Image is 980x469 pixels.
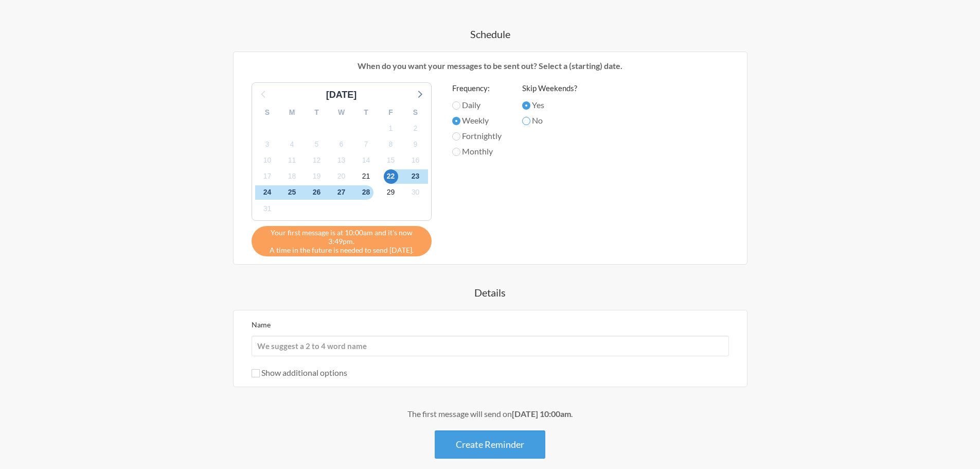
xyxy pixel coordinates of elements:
span: Wednesday, September 3, 2025 [260,137,275,151]
span: Sunday, September 14, 2025 [359,153,373,168]
label: Name [252,320,271,329]
span: Sunday, September 28, 2025 [359,185,373,200]
h4: Schedule [192,27,789,41]
span: Your first message is at 10:00am and it's now 3:49pm. [259,228,424,246]
span: Monday, September 22, 2025 [384,169,398,184]
input: Monthly [452,148,460,156]
span: Monday, September 29, 2025 [384,185,398,200]
label: Show additional options [252,368,347,377]
span: Tuesday, September 9, 2025 [408,137,423,151]
div: T [354,105,379,120]
span: Saturday, September 6, 2025 [334,137,349,151]
div: A time in the future is needed to send [DATE]. [252,226,432,256]
div: T [305,105,329,120]
span: Monday, September 1, 2025 [384,121,398,135]
span: Sunday, September 7, 2025 [359,137,373,151]
span: Tuesday, September 16, 2025 [408,153,423,168]
span: Monday, September 8, 2025 [384,137,398,151]
div: F [379,105,403,120]
span: Wednesday, September 10, 2025 [260,153,275,168]
label: Monthly [452,145,502,158]
input: We suggest a 2 to 4 word name [252,336,729,356]
span: Monday, September 15, 2025 [384,153,398,168]
span: Thursday, September 4, 2025 [285,137,299,151]
span: Friday, September 19, 2025 [310,169,324,184]
span: Friday, September 26, 2025 [310,185,324,200]
label: Skip Weekends? [522,82,577,94]
p: When do you want your messages to be sent out? Select a (starting) date. [241,60,739,72]
strong: [DATE] 10:00am [512,409,571,419]
h4: Details [192,285,789,300]
div: S [255,105,280,120]
span: Wednesday, October 1, 2025 [260,201,275,216]
span: Saturday, September 27, 2025 [334,185,349,200]
label: Daily [452,99,502,111]
input: Weekly [452,117,460,125]
div: S [403,105,428,120]
span: Sunday, September 21, 2025 [359,169,373,184]
span: Wednesday, September 17, 2025 [260,169,275,184]
label: Weekly [452,114,502,127]
span: Friday, September 5, 2025 [310,137,324,151]
span: Wednesday, September 24, 2025 [260,185,275,200]
button: Create Reminder [435,430,545,459]
span: Saturday, September 13, 2025 [334,153,349,168]
span: Saturday, September 20, 2025 [334,169,349,184]
span: Thursday, September 18, 2025 [285,169,299,184]
div: [DATE] [322,88,361,102]
input: No [522,117,530,125]
input: Fortnightly [452,132,460,141]
span: Tuesday, September 2, 2025 [408,121,423,135]
label: Fortnightly [452,130,502,142]
span: Thursday, September 25, 2025 [285,185,299,200]
span: Tuesday, September 23, 2025 [408,169,423,184]
div: M [280,105,305,120]
label: Yes [522,99,577,111]
input: Daily [452,101,460,110]
label: No [522,114,577,127]
label: Frequency: [452,82,502,94]
span: Thursday, September 11, 2025 [285,153,299,168]
div: W [329,105,354,120]
span: Friday, September 12, 2025 [310,153,324,168]
input: Yes [522,101,530,110]
span: Tuesday, September 30, 2025 [408,185,423,200]
div: The first message will send on . [192,408,789,420]
input: Show additional options [252,369,260,377]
